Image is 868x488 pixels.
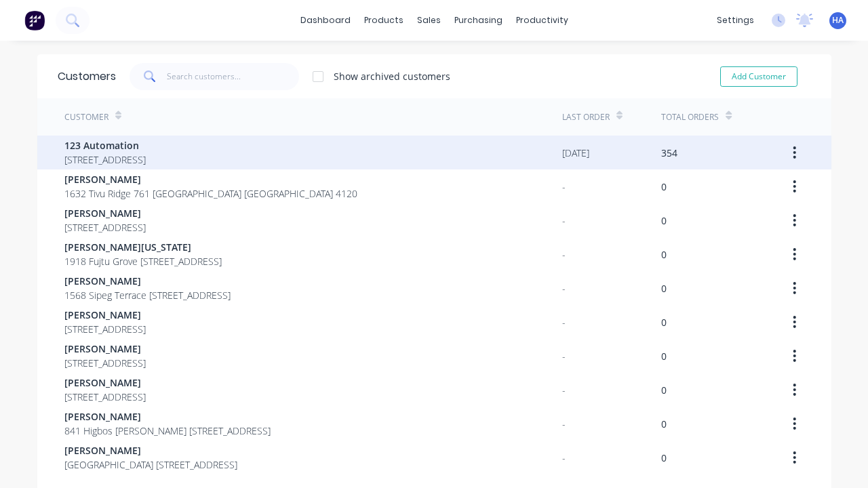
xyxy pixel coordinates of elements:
div: productivity [509,10,575,30]
span: [GEOGRAPHIC_DATA] [STREET_ADDRESS] [64,457,237,472]
span: 123 Automation [64,138,146,152]
span: 841 Higbos [PERSON_NAME] [STREET_ADDRESS] [64,424,271,438]
div: 0 [661,383,667,397]
span: [PERSON_NAME] [64,308,146,322]
button: Add Customer [720,66,797,87]
div: Total Orders [661,111,719,123]
div: Customer [64,111,108,123]
div: Last Order [562,111,610,123]
span: [PERSON_NAME][US_STATE] [64,240,222,254]
span: [PERSON_NAME] [64,375,146,390]
div: settings [710,10,761,30]
div: 0 [661,349,667,363]
img: Factory [24,10,45,30]
div: - [562,315,566,329]
div: - [562,349,566,363]
span: [STREET_ADDRESS] [64,390,146,404]
div: 0 [661,247,667,262]
span: [STREET_ADDRESS] [64,152,146,167]
div: - [562,383,566,397]
span: 1918 Fujtu Grove [STREET_ADDRESS] [64,254,222,268]
span: [PERSON_NAME] [64,443,237,457]
span: [PERSON_NAME] [64,409,271,424]
div: - [562,180,566,194]
input: Search customers... [167,63,299,90]
span: [STREET_ADDRESS] [64,322,146,336]
div: - [562,281,566,296]
span: HA [832,14,844,26]
span: [PERSON_NAME] [64,206,146,220]
div: purchasing [448,10,509,30]
div: 0 [661,180,667,194]
div: Show archived customers [334,69,450,83]
div: 0 [661,417,667,431]
div: 0 [661,213,667,228]
div: 354 [661,146,677,160]
div: sales [410,10,448,30]
div: 0 [661,315,667,329]
div: Customers [58,68,116,85]
span: 1632 Tivu Ridge 761 [GEOGRAPHIC_DATA] [GEOGRAPHIC_DATA] 4120 [64,186,357,201]
span: [STREET_ADDRESS] [64,356,146,370]
div: 0 [661,281,667,296]
div: products [357,10,410,30]
span: [STREET_ADDRESS] [64,220,146,235]
div: [DATE] [562,146,589,160]
span: [PERSON_NAME] [64,172,357,186]
div: - [562,417,566,431]
a: dashboard [294,10,357,30]
span: [PERSON_NAME] [64,342,146,356]
span: 1568 Sipeg Terrace [STREET_ADDRESS] [64,288,231,302]
span: [PERSON_NAME] [64,274,231,288]
div: 0 [661,451,667,465]
div: - [562,247,566,262]
div: - [562,451,566,465]
div: - [562,213,566,228]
